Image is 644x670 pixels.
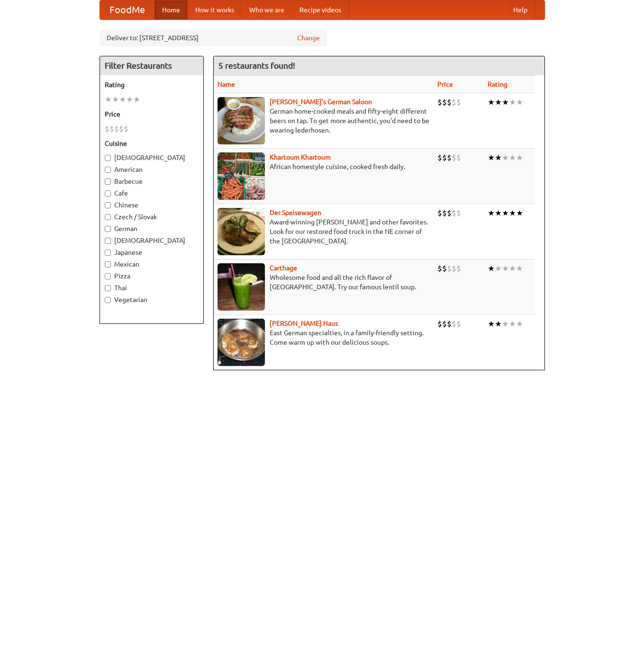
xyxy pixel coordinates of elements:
[509,97,516,107] li: ★
[452,208,456,218] li: $
[105,259,199,269] label: Mexican
[270,98,372,106] a: [PERSON_NAME]'s German Saloon
[105,165,199,174] label: American
[218,61,295,70] ng-pluralize: 5 restaurants found!
[495,97,502,107] li: ★
[105,188,199,198] label: Cafe
[124,124,128,134] li: $
[105,214,111,220] input: Czech / Slovak
[437,319,442,329] li: $
[105,297,111,303] input: Vegetarian
[442,263,447,274] li: $
[105,283,199,293] label: Thai
[488,152,495,163] li: ★
[506,0,535,19] a: Help
[502,263,509,274] li: ★
[516,319,523,329] li: ★
[456,152,461,163] li: $
[218,162,430,171] p: African homestyle cuisine, cooked fresh daily.
[218,273,430,292] p: Wholesome food and all the rich flavor of [GEOGRAPHIC_DATA]. Try our famous lentil soup.
[456,208,461,218] li: $
[218,97,265,144] img: esthers.jpg
[437,208,442,218] li: $
[218,217,430,246] p: Award-winning [PERSON_NAME] and other favorites. Look for our restored food truck in the NE corne...
[456,97,461,107] li: $
[133,94,140,105] li: ★
[502,319,509,329] li: ★
[447,208,452,218] li: $
[105,155,111,161] input: [DEMOGRAPHIC_DATA]
[452,152,456,163] li: $
[242,0,292,19] a: Who we are
[270,320,338,327] a: [PERSON_NAME] Haus
[100,29,327,46] div: Deliver to: [STREET_ADDRESS]
[488,319,495,329] li: ★
[105,236,199,245] label: [DEMOGRAPHIC_DATA]
[218,107,430,135] p: German home-cooked meals and fifty-eight different beers on tap. To get more authentic, you'd nee...
[105,109,199,119] h5: Price
[109,124,114,134] li: $
[447,152,452,163] li: $
[437,80,453,88] a: Price
[292,0,349,19] a: Recipe videos
[488,80,508,88] a: Rating
[502,152,509,163] li: ★
[218,319,265,366] img: kohlhaus.jpg
[105,261,111,268] input: Mexican
[442,208,447,218] li: $
[105,238,111,244] input: [DEMOGRAPHIC_DATA]
[447,97,452,107] li: $
[105,271,199,281] label: Pizza
[105,94,112,105] li: ★
[495,263,502,274] li: ★
[437,97,442,107] li: $
[218,208,265,255] img: speisewagen.jpg
[516,97,523,107] li: ★
[452,97,456,107] li: $
[218,328,430,347] p: East German specialties, in a family-friendly setting. Come warm up with our delicious soups.
[100,56,203,75] h4: Filter Restaurants
[105,295,199,304] label: Vegetarian
[154,0,188,19] a: Home
[516,208,523,218] li: ★
[270,209,321,216] a: Der Speisewagen
[114,124,119,134] li: $
[270,153,331,161] a: Khartoum Khartoum
[105,202,111,208] input: Chinese
[509,319,516,329] li: ★
[126,94,133,105] li: ★
[516,152,523,163] li: ★
[105,167,111,173] input: American
[105,177,199,186] label: Barbecue
[452,263,456,274] li: $
[437,152,442,163] li: $
[437,263,442,274] li: $
[488,208,495,218] li: ★
[297,33,320,43] a: Change
[105,124,109,134] li: $
[112,94,119,105] li: ★
[452,319,456,329] li: $
[105,285,111,291] input: Thai
[105,212,199,222] label: Czech / Slovak
[502,97,509,107] li: ★
[119,94,126,105] li: ★
[509,208,516,218] li: ★
[105,224,199,233] label: German
[105,273,111,279] input: Pizza
[105,200,199,210] label: Chinese
[105,139,199,148] h5: Cuisine
[456,319,461,329] li: $
[105,248,199,257] label: Japanese
[442,97,447,107] li: $
[488,97,495,107] li: ★
[442,319,447,329] li: $
[119,124,124,134] li: $
[105,226,111,232] input: German
[442,152,447,163] li: $
[105,250,111,256] input: Japanese
[218,152,265,200] img: khartoum.jpg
